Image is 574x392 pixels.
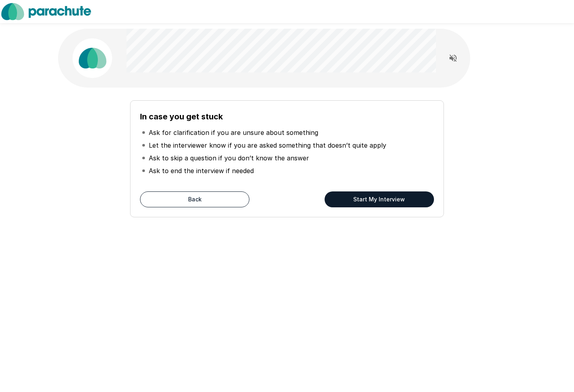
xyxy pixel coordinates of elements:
[149,140,386,150] p: Let the interviewer know if you are asked something that doesn’t quite apply
[72,38,112,78] img: parachute_avatar.png
[140,191,249,207] button: Back
[149,153,309,163] p: Ask to skip a question if you don’t know the answer
[140,112,223,121] b: In case you get stuck
[325,191,434,207] button: Start My Interview
[149,128,318,137] p: Ask for clarification if you are unsure about something
[149,166,254,176] p: Ask to end the interview if needed
[445,50,461,66] button: Read questions aloud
